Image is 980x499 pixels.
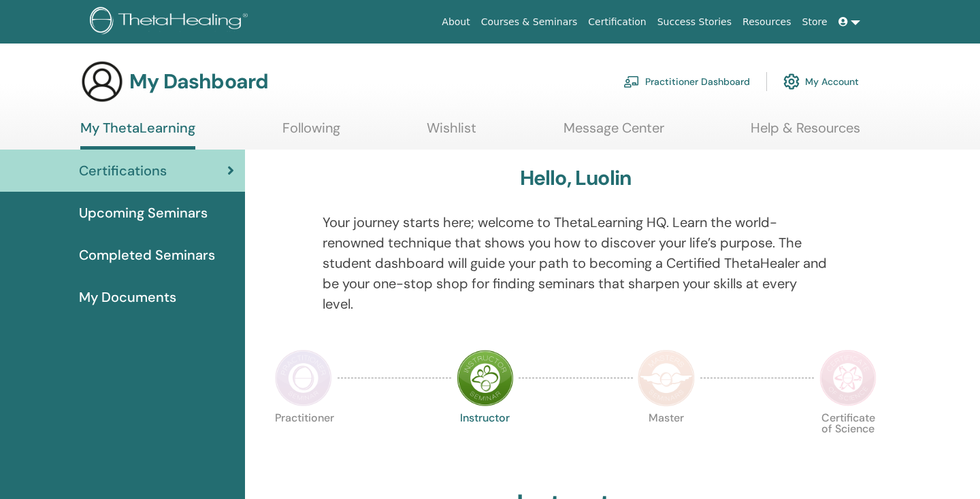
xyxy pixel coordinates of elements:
[436,10,475,35] a: About
[819,349,877,407] img: Certificate of Science
[638,413,695,470] p: Master
[819,413,877,470] p: Certificate of Science
[623,75,640,88] img: chalkboard-teacher.svg
[79,203,208,223] span: Upcoming Seminars
[476,10,583,35] a: Courses & Seminars
[797,10,833,35] a: Store
[282,120,340,146] a: Following
[457,349,514,407] img: Instructor
[427,120,476,146] a: Wishlist
[563,120,664,146] a: Message Center
[623,67,750,97] a: Practitioner Dashboard
[457,413,514,470] p: Instructor
[275,413,332,470] p: Practitioner
[79,287,176,307] span: My Documents
[90,7,252,37] img: logo.png
[275,349,332,407] img: Practitioner
[737,10,797,35] a: Resources
[80,60,124,103] img: generic-user-icon.jpg
[638,349,695,407] img: Master
[323,212,830,314] p: Your journey starts here; welcome to ThetaLearning HQ. Learn the world-renowned technique that sh...
[783,70,800,93] img: cog.svg
[783,67,859,97] a: My Account
[751,120,860,146] a: Help & Resources
[79,245,215,265] span: Completed Seminars
[129,69,268,94] h3: My Dashboard
[520,166,632,190] h3: Hello, Luolin
[652,10,737,35] a: Success Stories
[80,120,195,150] a: My ThetaLearning
[79,160,167,181] span: Certifications
[583,10,651,35] a: Certification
